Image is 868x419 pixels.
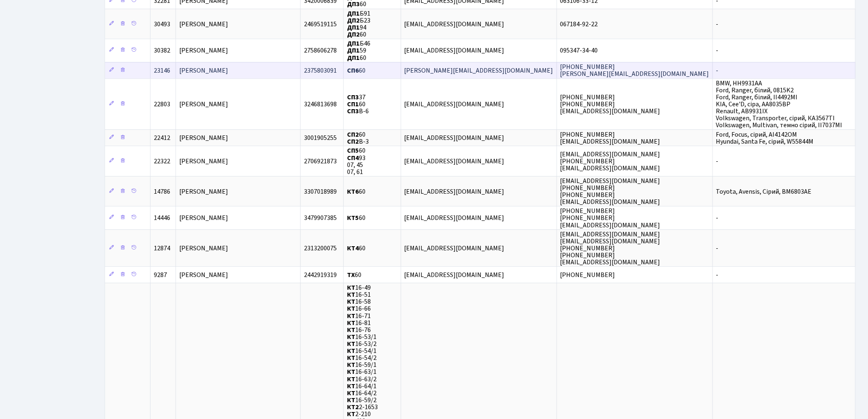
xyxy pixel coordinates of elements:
span: 2375803091 [304,66,337,75]
b: КТ5 [347,214,359,223]
b: КТ [347,410,355,419]
span: 60 В-3 [347,130,369,146]
span: 60 [347,270,361,279]
span: [PHONE_NUMBER] [EMAIL_ADDRESS][DOMAIN_NAME] [560,130,660,146]
span: [PERSON_NAME] [179,270,228,279]
span: 14786 [154,187,170,196]
span: 60 [347,244,365,253]
b: СП4 [347,153,359,163]
span: 22412 [154,133,170,142]
span: 30493 [154,20,170,29]
b: КТ [347,389,355,398]
b: ДП1 [347,53,360,62]
b: ДП1 [347,9,360,18]
span: - [716,66,719,75]
span: 22322 [154,157,170,166]
span: 2469519115 [304,20,337,29]
b: ДП1 [347,23,360,32]
span: [EMAIL_ADDRESS][DOMAIN_NAME] [404,214,505,223]
span: - [716,20,719,29]
span: [PERSON_NAME] [179,66,228,75]
b: ТХ [347,270,355,279]
span: 22803 [154,100,170,109]
span: 2313200075 [304,244,337,253]
b: КТ [347,305,355,314]
span: [PERSON_NAME] [179,20,228,29]
span: 2706921873 [304,157,337,166]
b: КТ [347,325,355,334]
b: КТ [347,375,355,384]
b: КТ [347,346,355,355]
b: ДП1 [347,39,360,48]
span: [EMAIL_ADDRESS][DOMAIN_NAME] [EMAIL_ADDRESS][DOMAIN_NAME] [PHONE_NUMBER] [PHONE_NUMBER] [EMAIL_AD... [560,230,660,267]
span: [PERSON_NAME] [179,244,228,253]
span: 37 60 В-6 [347,93,369,116]
b: ДП2 [347,30,360,39]
b: КТ [347,318,355,327]
b: СП3 [347,107,359,116]
b: СП2 [347,137,359,146]
span: [EMAIL_ADDRESS][DOMAIN_NAME] [404,244,505,253]
span: 60 [347,214,365,223]
span: [EMAIL_ADDRESS][DOMAIN_NAME] [404,133,505,142]
span: Б46 59 60 [347,39,370,62]
b: КТ [347,382,355,391]
b: КТ [347,396,355,405]
b: КТ4 [347,244,359,253]
span: 3307018989 [304,187,337,196]
span: 2442919319 [304,270,337,279]
b: КТ2 [347,403,359,412]
span: [PHONE_NUMBER] [560,270,615,279]
span: [PERSON_NAME] [179,214,228,223]
span: [PERSON_NAME] [179,133,228,142]
b: ДП2 [347,16,360,25]
span: Toyota, Avensis, Сірий, ВМ6803АЕ [716,187,812,196]
span: [EMAIL_ADDRESS][DOMAIN_NAME] [404,20,505,29]
span: [EMAIL_ADDRESS][DOMAIN_NAME] [404,270,505,279]
span: 067184-92-22 [560,20,598,29]
span: 60 93 07, 45 07, 61 [347,147,365,176]
span: [PERSON_NAME] [179,100,228,109]
span: 095347-34-40 [560,46,598,55]
span: [PERSON_NAME][EMAIL_ADDRESS][DOMAIN_NAME] [404,66,553,75]
span: [EMAIL_ADDRESS][DOMAIN_NAME] [PHONE_NUMBER] [EMAIL_ADDRESS][DOMAIN_NAME] [560,150,660,173]
b: СП5 [347,147,359,156]
span: - [716,214,719,223]
span: - [716,157,719,166]
span: Б91 Б23 94 60 [347,9,370,39]
b: КТ [347,332,355,341]
span: - [716,46,719,55]
span: [PERSON_NAME] [179,46,228,55]
b: КТ [347,283,355,292]
span: 2758606278 [304,46,337,55]
span: - [716,270,719,279]
b: КТ [347,353,355,362]
span: 60 [347,187,365,196]
span: [EMAIL_ADDRESS][DOMAIN_NAME] [404,187,505,196]
b: КТ6 [347,187,359,196]
b: КТ [347,297,355,306]
b: СП1 [347,100,359,109]
span: [PHONE_NUMBER] [PHONE_NUMBER] [EMAIL_ADDRESS][DOMAIN_NAME] [560,206,660,229]
span: [PHONE_NUMBER] [PERSON_NAME][EMAIL_ADDRESS][DOMAIN_NAME] [560,62,709,78]
span: 9287 [154,270,167,279]
span: Ford, Focus, сірий, АІ4142ОМ Hyundai, Santa Fe, сірий, W55844M [716,130,814,146]
span: [PERSON_NAME] [179,157,228,166]
span: [PERSON_NAME] [179,187,228,196]
span: 30382 [154,46,170,55]
span: BMW, HH9931AA Ford, Ranger, білий, 0815K2 Ford, Ranger, білий, ІІ4492МІ KIA, Cee'D, сіра, AA8035B... [716,79,843,130]
span: 3001905255 [304,133,337,142]
span: 14446 [154,214,170,223]
span: 12874 [154,244,170,253]
b: КТ [347,368,355,377]
span: [EMAIL_ADDRESS][DOMAIN_NAME] [PHONE_NUMBER] [PHONE_NUMBER] [EMAIL_ADDRESS][DOMAIN_NAME] [560,176,660,206]
span: [EMAIL_ADDRESS][DOMAIN_NAME] [404,46,505,55]
span: [EMAIL_ADDRESS][DOMAIN_NAME] [404,157,505,166]
b: СП2 [347,130,359,139]
b: КТ [347,311,355,321]
span: 3479907385 [304,214,337,223]
span: [EMAIL_ADDRESS][DOMAIN_NAME] [404,100,505,109]
span: [PHONE_NUMBER] [PHONE_NUMBER] [EMAIL_ADDRESS][DOMAIN_NAME] [560,93,660,116]
b: СП3 [347,93,359,102]
b: КТ [347,290,355,299]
